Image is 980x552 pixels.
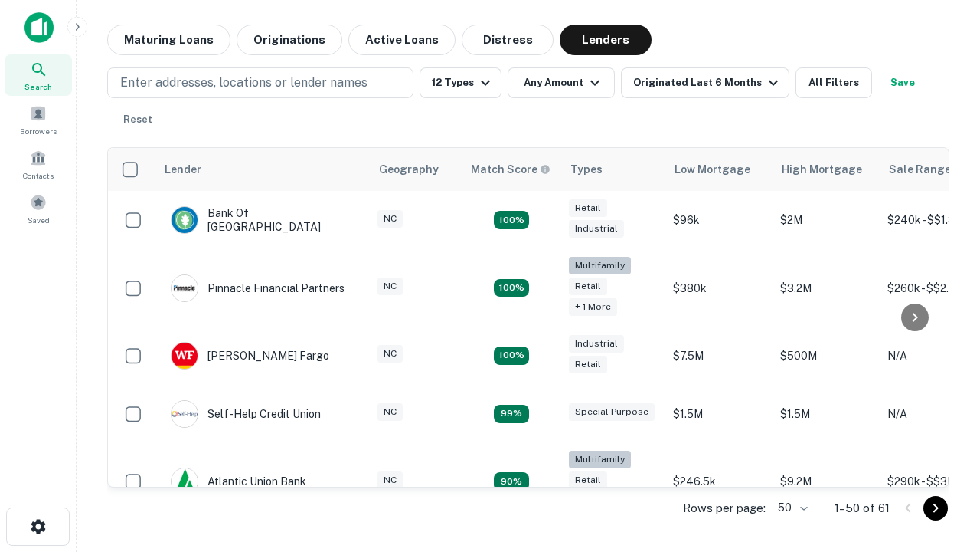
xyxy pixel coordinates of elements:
[923,496,948,521] button: Go to next page
[370,148,462,191] th: Geography
[379,160,439,179] div: Geography
[171,468,198,495] img: picture
[903,429,980,503] iframe: Chat Widget
[665,191,773,249] td: $96k
[569,451,631,468] div: Multifamily
[621,67,789,98] button: Originated Last 6 Months
[377,278,403,295] div: NC
[569,356,607,373] div: Retail
[665,327,773,385] td: $7.5M
[471,161,547,178] h6: Match Score
[773,385,880,443] td: $1.5M
[494,472,529,491] div: Matching Properties: 10, hasApolloMatch: undefined
[773,249,880,327] td: $3.2M
[795,67,872,98] button: All Filters
[569,298,617,316] div: + 1 more
[120,74,367,92] p: Enter addresses, locations or lender names
[24,12,54,43] img: capitalize-icon.png
[171,401,198,427] img: picture
[5,188,72,229] a: Saved
[377,403,403,421] div: NC
[773,148,880,191] th: High Mortgage
[773,443,880,521] td: $9.2M
[24,80,52,93] span: Search
[889,160,951,179] div: Sale Range
[420,67,501,98] button: 12 Types
[878,67,927,98] button: Save your search to get updates of matches that match your search criteria.
[508,67,615,98] button: Any Amount
[494,279,529,297] div: Matching Properties: 20, hasApolloMatch: undefined
[569,403,655,421] div: Special Purpose
[665,385,773,443] td: $1.5M
[773,191,880,249] td: $2M
[377,345,403,363] div: NC
[665,249,773,327] td: $380k
[348,25,456,55] button: Active Loans
[569,220,624,238] div: Industrial
[683,499,766,517] p: Rows per page:
[155,148,370,191] th: Lender
[471,161,550,178] div: Capitalize uses an advanced AI algorithm to match your search with the best lender. The match sco...
[171,342,329,370] div: [PERSON_NAME] Fargo
[569,257,631,274] div: Multifamily
[28,214,50,226] span: Saved
[462,148,561,191] th: Capitalize uses an advanced AI algorithm to match your search with the best lender. The match sco...
[560,25,652,55] button: Lenders
[171,206,354,234] div: Bank Of [GEOGRAPHIC_DATA]
[20,125,57,137] span: Borrowers
[377,210,403,228] div: NC
[494,347,529,365] div: Matching Properties: 14, hasApolloMatch: undefined
[377,472,403,489] div: NC
[107,67,413,98] button: Enter addresses, locations or lender names
[561,148,665,191] th: Types
[462,25,554,55] button: Distress
[773,327,880,385] td: $500M
[569,199,607,217] div: Retail
[113,104,162,135] button: Reset
[171,275,198,301] img: picture
[494,405,529,423] div: Matching Properties: 11, hasApolloMatch: undefined
[107,25,230,55] button: Maturing Loans
[171,207,198,233] img: picture
[675,160,750,179] div: Low Mortgage
[5,99,72,140] a: Borrowers
[171,343,198,369] img: picture
[633,74,782,92] div: Originated Last 6 Months
[171,400,321,428] div: Self-help Credit Union
[835,499,890,517] p: 1–50 of 61
[772,497,810,519] div: 50
[665,443,773,521] td: $246.5k
[23,169,54,182] span: Contacts
[782,160,862,179] div: High Mortgage
[165,160,201,179] div: Lender
[237,25,342,55] button: Originations
[665,148,773,191] th: Low Mortgage
[5,143,72,185] a: Contacts
[569,472,607,489] div: Retail
[171,274,345,302] div: Pinnacle Financial Partners
[569,335,624,353] div: Industrial
[5,54,72,96] a: Search
[494,211,529,229] div: Matching Properties: 15, hasApolloMatch: undefined
[171,468,306,495] div: Atlantic Union Bank
[570,160,603,179] div: Types
[569,278,607,295] div: Retail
